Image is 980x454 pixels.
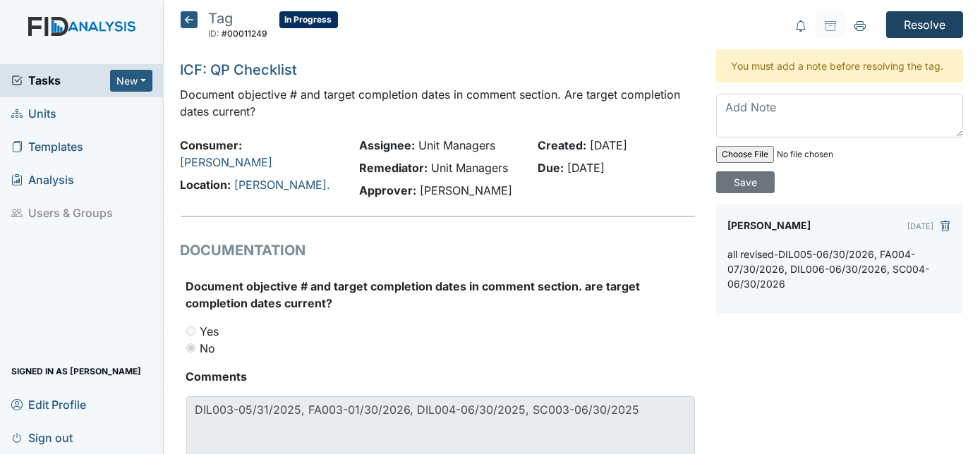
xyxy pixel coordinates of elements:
label: Document objective # and target completion dates in comment section. are target completion dates ... [186,278,696,312]
span: Tag [209,10,234,27]
span: Edit Profile [11,393,86,415]
label: No [200,340,216,357]
span: Units [11,103,56,125]
span: [PERSON_NAME] [420,183,512,197]
p: Document objective # and target completion dates in comment section. Are target completion dates ... [181,86,696,120]
span: Templates [11,136,83,158]
strong: Due: [538,161,564,175]
input: Yes [186,326,195,336]
input: No [186,343,195,352]
strong: Comments [186,368,696,385]
span: Sign out [11,427,73,448]
label: [PERSON_NAME] [727,216,811,235]
span: ID: [209,28,220,39]
span: Unit Managers [431,161,508,175]
a: ICF: QP Checklist [181,61,298,78]
span: Signed in as [PERSON_NAME] [11,360,141,382]
strong: Location: [181,178,231,192]
div: You must add a note before resolving the tag. [716,49,963,82]
a: Tasks [11,72,110,89]
span: Analysis [11,169,74,191]
input: Resolve [886,11,963,38]
a: [PERSON_NAME]. [235,178,331,192]
input: Save [716,171,775,193]
a: [PERSON_NAME] [181,155,273,169]
span: [DATE] [567,161,605,175]
strong: Approver: [359,183,416,197]
span: In Progress [279,11,338,28]
span: [DATE] [590,138,627,152]
button: New [110,70,152,92]
span: #00011249 [222,28,268,39]
small: [DATE] [907,221,933,231]
p: all revised-DIL005-06/30/2026, FA004-07/30/2026, DIL006-06/30/2026, SC004-06/30/2026 [727,247,952,291]
strong: Created: [538,138,586,152]
strong: Assignee: [359,138,415,152]
span: Unit Managers [418,138,495,152]
label: Yes [200,323,219,340]
strong: Consumer: [181,138,243,152]
h1: DOCUMENTATION [181,240,696,261]
strong: Remediator: [359,161,428,175]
